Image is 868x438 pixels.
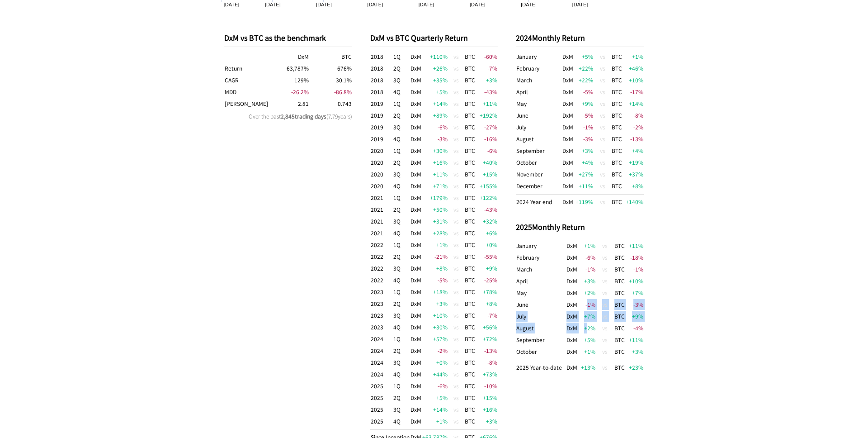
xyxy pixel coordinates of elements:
[561,109,575,121] td: DxM
[309,51,352,62] th: BTC
[448,227,464,239] td: vs
[422,145,448,157] td: +30 %
[470,2,486,7] text: [DATE]
[464,251,476,262] td: BTC
[464,274,476,286] td: BTC
[422,251,448,262] td: -21 %
[561,121,575,133] td: DxM
[516,157,561,168] td: October
[476,274,498,286] td: -25 %
[370,51,393,62] td: 2018
[578,263,596,275] td: -1 %
[464,298,476,309] td: BTC
[448,51,464,62] td: vs
[422,168,448,180] td: +11 %
[625,145,644,157] td: +4 %
[516,168,561,180] td: November
[476,62,498,74] td: -7 %
[578,240,596,252] td: +1 %
[464,192,476,204] td: BTC
[370,215,393,227] td: 2021
[224,32,352,43] p: DxM vs BTC as the benchmark
[594,180,612,195] td: vs
[393,62,410,74] td: 2Q
[566,275,578,287] td: DxM
[594,195,612,208] td: vs
[393,74,410,86] td: 3Q
[476,251,498,262] td: -55 %
[578,287,596,299] td: +2 %
[464,204,476,215] td: BTC
[464,74,476,86] td: BTC
[594,51,612,62] td: vs
[561,62,575,74] td: DxM
[422,74,448,86] td: +35 %
[464,239,476,251] td: BTC
[596,275,614,287] td: vs
[561,51,575,62] td: DxM
[224,2,240,7] text: [DATE]
[476,204,498,215] td: -43 %
[611,133,625,145] td: BTC
[422,133,448,145] td: -3 %
[575,180,594,195] td: +11 %
[566,263,578,275] td: DxM
[448,262,464,274] td: vs
[410,86,422,98] td: DxM
[448,168,464,180] td: vs
[575,168,594,180] td: +27 %
[393,109,410,121] td: 2Q
[422,157,448,168] td: +16 %
[368,2,383,7] text: [DATE]
[448,192,464,204] td: vs
[334,88,352,95] span: -86.8 %
[575,98,594,109] td: +9 %
[596,299,614,310] td: vs
[561,157,575,168] td: DxM
[370,298,393,309] td: 2023
[596,263,614,275] td: vs
[516,252,566,263] td: February
[625,51,644,62] td: +1 %
[370,286,393,298] td: 2023
[594,145,612,157] td: vs
[410,145,422,157] td: DxM
[464,180,476,192] td: BTC
[422,51,448,62] td: +110 %
[464,98,476,109] td: BTC
[448,298,464,309] td: vs
[410,133,422,145] td: DxM
[625,62,644,74] td: +46 %
[393,86,410,98] td: 4Q
[410,204,422,215] td: DxM
[611,86,625,98] td: BTC
[464,145,476,157] td: BTC
[422,62,448,74] td: +26 %
[410,109,422,121] td: DxM
[516,51,561,62] td: January
[625,121,644,133] td: -2 %
[594,168,612,180] td: vs
[476,262,498,274] td: +9 %
[410,74,422,86] td: DxM
[410,51,422,62] td: DxM
[393,51,410,62] td: 1Q
[267,62,309,74] td: 63,787 %
[422,121,448,133] td: -6 %
[566,299,578,310] td: DxM
[516,121,561,133] td: July
[370,227,393,239] td: 2021
[594,98,612,109] td: vs
[448,286,464,298] td: vs
[448,215,464,227] td: vs
[448,145,464,157] td: vs
[393,192,410,204] td: 1Q
[611,62,625,74] td: BTC
[516,32,644,43] p: 2024 Monthly Return
[224,112,352,120] p: Over the past ( 7.79 years)
[448,239,464,251] td: vs
[225,88,236,95] span: Maximum Drawdown
[626,299,644,310] td: -3 %
[309,62,352,74] td: 676 %
[370,109,393,121] td: 2019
